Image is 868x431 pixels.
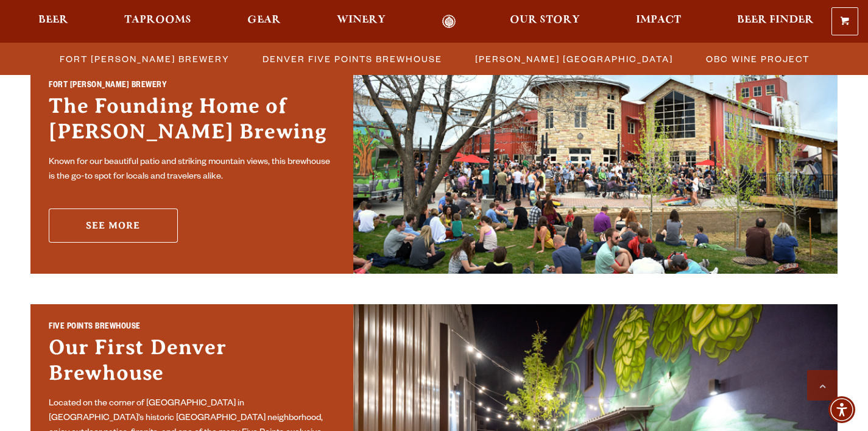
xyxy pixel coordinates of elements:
a: Our Story [502,15,588,29]
span: Gear [247,15,281,25]
a: Gear [239,15,289,29]
h2: Fort [PERSON_NAME] Brewery [49,80,335,94]
span: Taprooms [124,15,191,25]
span: Impact [636,15,681,25]
a: Winery [329,15,393,29]
span: OBC Wine Project [706,50,810,68]
a: Impact [628,15,689,29]
a: Scroll to top [807,370,838,401]
a: Odell Home [426,15,471,29]
a: OBC Wine Project [699,50,816,68]
h2: Five Points Brewhouse [49,321,335,335]
span: Denver Five Points Brewhouse [263,50,442,68]
a: See More [49,208,178,243]
span: Beer Finder [737,15,814,25]
a: Fort [PERSON_NAME] Brewery [52,50,236,68]
span: Beer [38,15,68,25]
div: Accessibility Menu [828,396,855,423]
img: Fort Collins Brewery & Taproom' [353,48,838,274]
a: [PERSON_NAME] [GEOGRAPHIC_DATA] [468,50,679,68]
span: Winery [337,15,386,25]
span: [PERSON_NAME] [GEOGRAPHIC_DATA] [475,50,673,68]
a: Taprooms [116,15,199,29]
h3: The Founding Home of [PERSON_NAME] Brewing [49,93,335,151]
a: Beer [30,15,76,29]
span: Our Story [510,15,580,25]
h3: Our First Denver Brewhouse [49,335,335,392]
a: Beer Finder [729,15,822,29]
a: Denver Five Points Brewhouse [255,50,448,68]
p: Known for our beautiful patio and striking mountain views, this brewhouse is the go-to spot for l... [49,155,335,185]
span: Fort [PERSON_NAME] Brewery [60,50,230,68]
